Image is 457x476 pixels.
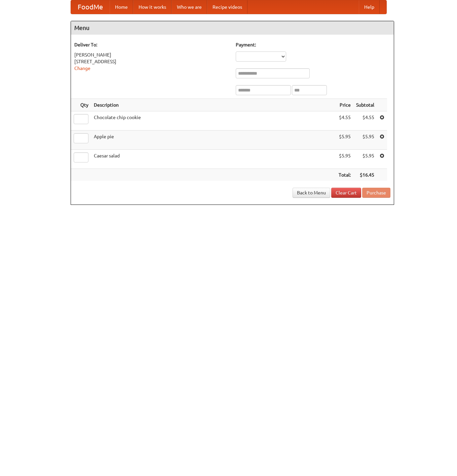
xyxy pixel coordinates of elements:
[359,0,380,14] a: Help
[71,0,110,14] a: FoodMe
[331,188,361,198] a: Clear Cart
[353,131,377,150] td: $5.95
[133,0,172,14] a: How it works
[353,111,377,131] td: $4.55
[353,169,377,181] th: $16.45
[91,111,336,131] td: Chocolate chip cookie
[91,150,336,169] td: Caesar salad
[172,0,207,14] a: Who we are
[336,99,353,111] th: Price
[293,188,330,198] a: Back to Menu
[91,131,336,150] td: Apple pie
[91,99,336,111] th: Description
[336,131,353,150] td: $5.95
[110,0,133,14] a: Home
[71,21,394,35] h4: Menu
[74,41,229,48] h5: Deliver To:
[362,188,390,198] button: Purchase
[336,111,353,131] td: $4.55
[71,99,91,111] th: Qty
[353,99,377,111] th: Subtotal
[336,169,353,181] th: Total:
[74,58,229,65] div: [STREET_ADDRESS]
[74,51,229,58] div: [PERSON_NAME]
[353,150,377,169] td: $5.95
[207,0,247,14] a: Recipe videos
[74,66,90,71] a: Change
[336,150,353,169] td: $5.95
[236,41,390,48] h5: Payment:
